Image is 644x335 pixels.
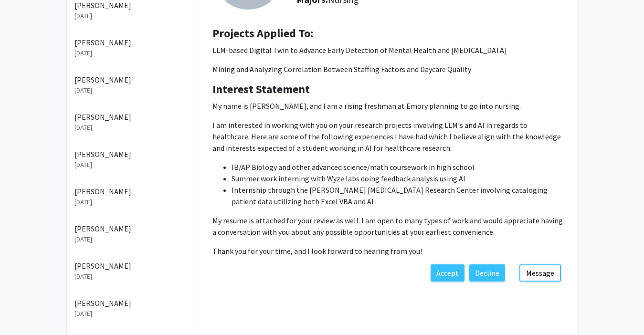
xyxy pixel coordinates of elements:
[74,111,190,123] p: [PERSON_NAME]
[212,100,563,112] p: My name is [PERSON_NAME], and I am a rising freshman at Emory planning to go into nursing.
[74,85,190,95] p: [DATE]
[74,197,190,207] p: [DATE]
[74,186,190,197] p: [PERSON_NAME]
[74,148,190,160] p: [PERSON_NAME]
[232,173,563,184] li: Summer work interning with Wyze labs doing feedback analysis using AI
[232,184,563,207] li: Internship through the [PERSON_NAME] [MEDICAL_DATA] Research Center involving cataloging patient ...
[212,44,563,56] p: LLM-based Digital Twin to Advance Early Detection of Mental Health and [MEDICAL_DATA]
[74,37,190,48] p: [PERSON_NAME]
[519,264,561,282] button: Message
[212,245,563,257] p: Thank you for your time, and I look forward to hearing from you!
[212,82,310,96] b: Interest Statement
[74,223,190,234] p: [PERSON_NAME]
[7,292,41,328] iframe: Chat
[74,160,190,170] p: [DATE]
[212,119,563,154] p: I am interested in working with you on your research projects involving LLM's and AI in regards t...
[212,63,563,75] p: Mining and Analyzing Correlation Between Staffing Factors and Daycare Quality
[74,74,190,85] p: [PERSON_NAME]
[74,123,190,133] p: [DATE]
[74,11,190,21] p: [DATE]
[74,297,190,309] p: [PERSON_NAME]
[431,264,465,282] button: Accept
[212,26,313,41] b: Projects Applied To:
[74,234,190,244] p: [DATE]
[74,309,190,319] p: [DATE]
[469,264,505,282] button: Decline
[74,48,190,58] p: [DATE]
[232,162,475,172] span: IB/AP Biology and other advanced science/math coursework in high school
[74,272,190,282] p: [DATE]
[212,215,563,238] p: My resume is attached for your review as well. I am open to many types of work and would apprecia...
[74,260,190,272] p: [PERSON_NAME]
